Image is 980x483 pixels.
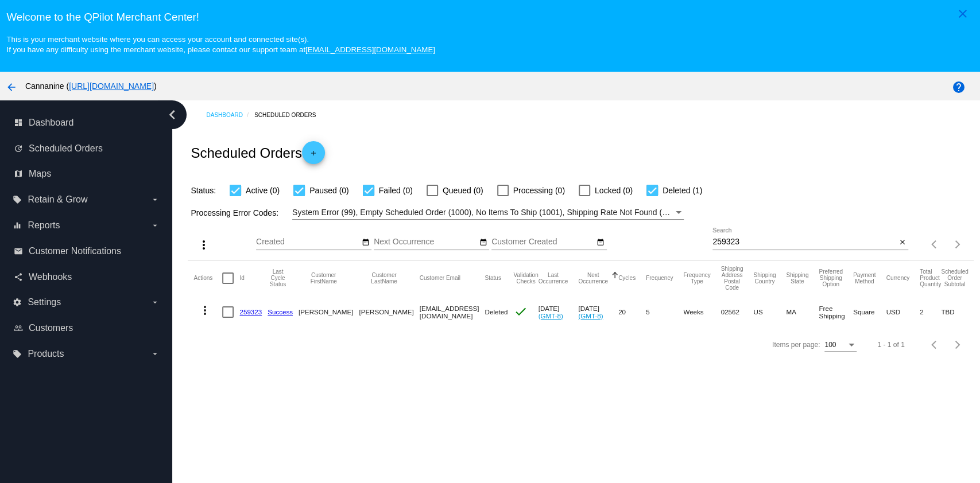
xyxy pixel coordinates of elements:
[712,237,896,247] input: Search
[6,11,973,24] h3: Welcome to the QPilot Merchant Center!
[13,349,22,359] i: local_offer
[920,295,941,329] mat-cell: 2
[853,272,876,285] button: Change sorting for PaymentMethod.Type
[150,349,160,359] i: arrow_drop_down
[14,139,160,158] a: update Scheduled Orders
[29,323,73,333] span: Customers
[420,295,485,329] mat-cell: [EMAIL_ADDRESS][DOMAIN_NAME]
[683,295,721,329] mat-cell: Weeks
[29,143,103,154] span: Scheduled Orders
[14,247,23,256] i: email
[14,272,23,282] i: share
[941,268,968,287] button: Change sorting for Subtotal
[824,341,857,349] mat-select: Items per page:
[28,194,87,205] span: Retain & Grow
[256,237,359,247] input: Created
[14,319,160,337] a: people_outline Customers
[877,341,904,349] div: 1 - 1 of 1
[824,341,836,349] span: 100
[14,242,160,260] a: email Customer Notifications
[197,238,211,252] mat-icon: more_vert
[29,169,51,179] span: Maps
[14,118,23,127] i: dashboard
[14,268,160,286] a: share Webhooks
[5,80,18,94] mat-icon: arrow_back
[896,236,908,248] button: Clear
[786,295,819,329] mat-cell: MA
[374,237,477,247] input: Next Occurrence
[359,295,419,329] mat-cell: [PERSON_NAME]
[191,208,278,217] span: Processing Error Codes:
[956,7,970,21] mat-icon: close
[886,275,909,282] button: Change sorting for CurrencyIso
[513,184,565,197] span: Processing (0)
[359,272,409,285] button: Change sorting for CustomerLastName
[853,295,886,329] mat-cell: Square
[307,149,320,163] mat-icon: add
[193,261,222,295] mat-header-cell: Actions
[443,184,483,197] span: Queued (0)
[721,295,753,329] mat-cell: 02562
[246,184,280,197] span: Active (0)
[254,106,326,124] a: Scheduled Orders
[206,106,254,124] a: Dashboard
[29,118,73,128] span: Dashboard
[578,312,603,320] a: (GMT-8)
[479,238,487,247] mat-icon: date_range
[299,272,348,285] button: Change sorting for CustomerFirstName
[596,238,605,247] mat-icon: date_range
[268,268,288,287] button: Change sorting for LastProcessingCycleId
[69,81,154,91] a: [URL][DOMAIN_NAME]
[920,261,941,295] mat-header-cell: Total Product Quantity
[898,238,906,247] mat-icon: close
[772,341,820,349] div: Items per page:
[886,295,920,329] mat-cell: USD
[578,295,618,329] mat-cell: [DATE]
[25,81,157,91] span: Cannanine ( )
[952,80,966,94] mat-icon: help
[150,221,160,230] i: arrow_drop_down
[485,308,508,315] span: Deleted
[595,184,633,197] span: Locked (0)
[150,298,160,307] i: arrow_drop_down
[513,261,538,295] mat-header-cell: Validation Checks
[923,333,946,356] button: Previous page
[239,275,244,282] button: Change sorting for Id
[29,246,121,256] span: Customer Notifications
[753,295,786,329] mat-cell: US
[13,195,22,204] i: local_offer
[379,184,413,197] span: Failed (0)
[29,272,72,282] span: Webhooks
[198,303,212,317] mat-icon: more_vert
[618,295,646,329] mat-cell: 20
[923,233,946,256] button: Previous page
[362,238,370,247] mat-icon: date_range
[663,184,702,197] span: Deleted (1)
[28,297,61,307] span: Settings
[28,220,60,231] span: Reports
[163,106,181,124] i: chevron_left
[721,266,743,291] button: Change sorting for ShippingPostcode
[299,295,359,329] mat-cell: [PERSON_NAME]
[819,268,843,287] button: Change sorting for PreferredShippingOption
[14,165,160,183] a: map Maps
[618,275,636,282] button: Change sorting for Cycles
[292,205,684,220] mat-select: Filter by Processing Error Codes
[14,114,160,132] a: dashboard Dashboard
[819,295,853,329] mat-cell: Free Shipping
[28,349,64,359] span: Products
[539,295,579,329] mat-cell: [DATE]
[485,275,501,282] button: Change sorting for Status
[941,295,978,329] mat-cell: TBD
[513,305,527,318] mat-icon: check
[191,141,324,164] h2: Scheduled Orders
[946,233,969,256] button: Next page
[13,298,22,307] i: settings
[786,272,808,285] button: Change sorting for ShippingState
[14,144,23,153] i: update
[646,295,683,329] mat-cell: 5
[539,312,563,320] a: (GMT-8)
[753,272,776,285] button: Change sorting for ShippingCountry
[491,237,595,247] input: Customer Created
[13,221,22,230] i: equalizer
